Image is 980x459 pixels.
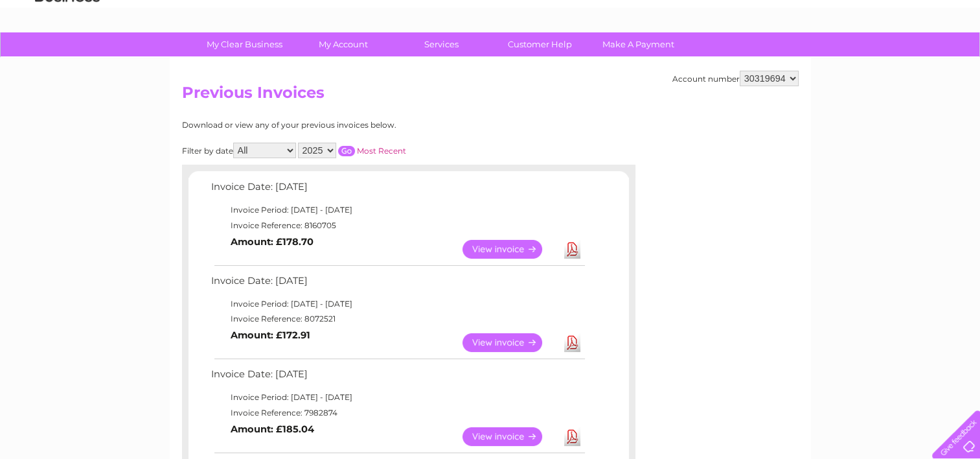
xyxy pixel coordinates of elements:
div: Account number [672,71,799,86]
a: Customer Help [486,32,593,56]
a: Contact [894,55,926,65]
td: Invoice Period: [DATE] - [DATE] [208,296,587,312]
a: View [462,427,558,446]
td: Invoice Reference: 8072521 [208,311,587,327]
a: View [462,240,558,259]
h2: Previous Invoices [182,84,799,108]
a: Most Recent [357,146,406,156]
a: Blog [867,55,886,65]
td: Invoice Period: [DATE] - [DATE] [208,202,587,218]
b: Amount: £178.70 [231,236,313,248]
div: Clear Business is a trading name of Verastar Limited (registered in [GEOGRAPHIC_DATA] No. 3667643... [185,7,797,63]
td: Invoice Reference: 8160705 [208,218,587,233]
a: Log out [937,55,968,65]
a: My Clear Business [191,32,298,56]
td: Invoice Period: [DATE] - [DATE] [208,390,587,405]
a: Energy [784,55,813,65]
img: logo.png [34,34,100,73]
a: Telecoms [821,55,860,65]
b: Amount: £172.91 [231,329,310,341]
a: Make A Payment [585,32,692,56]
td: Invoice Reference: 7982874 [208,405,587,421]
a: Download [564,240,580,259]
a: Download [564,427,580,446]
a: 0333 014 3131 [736,6,825,23]
b: Amount: £185.04 [231,423,314,435]
a: My Account [290,32,396,56]
a: Water [752,55,777,65]
div: Download or view any of your previous invoices below. [182,121,522,130]
a: View [462,333,558,352]
td: Invoice Date: [DATE] [208,366,587,390]
a: Services [388,32,495,56]
a: Download [564,333,580,352]
td: Invoice Date: [DATE] [208,272,587,296]
div: Filter by date [182,143,522,158]
td: Invoice Date: [DATE] [208,178,587,202]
